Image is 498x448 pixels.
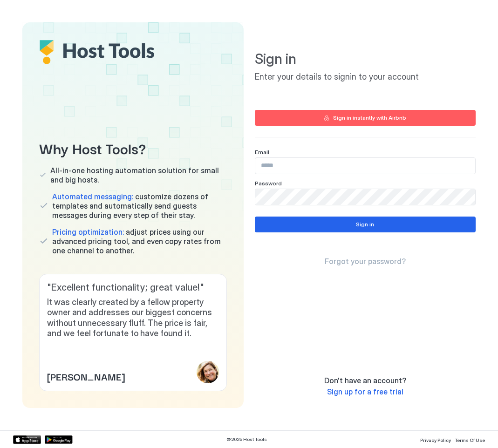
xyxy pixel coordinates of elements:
[327,387,403,397] a: Sign up for a free trial
[197,361,219,383] div: profile
[255,158,476,174] input: Input Field
[45,435,73,444] a: Google Play Store
[47,282,219,293] span: " Excellent functionality; great value! "
[47,369,125,383] span: [PERSON_NAME]
[255,189,476,205] input: Input Field
[13,435,41,444] a: App Store
[255,110,476,126] button: Sign in instantly with Airbnb
[255,217,476,232] button: Sign in
[324,376,406,385] span: Don't have an account?
[455,434,485,444] a: Terms Of Use
[255,180,282,187] span: Password
[255,149,269,156] span: Email
[325,257,406,266] span: Forgot your password?
[325,257,406,266] a: Forgot your password?
[356,220,374,229] div: Sign in
[420,434,451,444] a: Privacy Policy
[255,50,476,68] span: Sign in
[47,297,219,339] span: It was clearly created by a fellow property owner and addresses our biggest concerns without unne...
[327,387,403,396] span: Sign up for a free trial
[52,192,227,220] span: customize dozens of templates and automatically send guests messages during every step of their s...
[255,72,476,82] span: Enter your details to signin to your account
[52,227,124,237] span: Pricing optimization:
[226,436,267,442] span: © 2025 Host Tools
[52,227,227,255] span: adjust prices using our advanced pricing tool, and even copy rates from one channel to another.
[455,437,485,443] span: Terms Of Use
[420,437,451,443] span: Privacy Policy
[52,192,133,201] span: Automated messaging:
[50,166,226,184] span: All-in-one hosting automation solution for small and big hosts.
[39,137,227,158] span: Why Host Tools?
[333,114,406,122] div: Sign in instantly with Airbnb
